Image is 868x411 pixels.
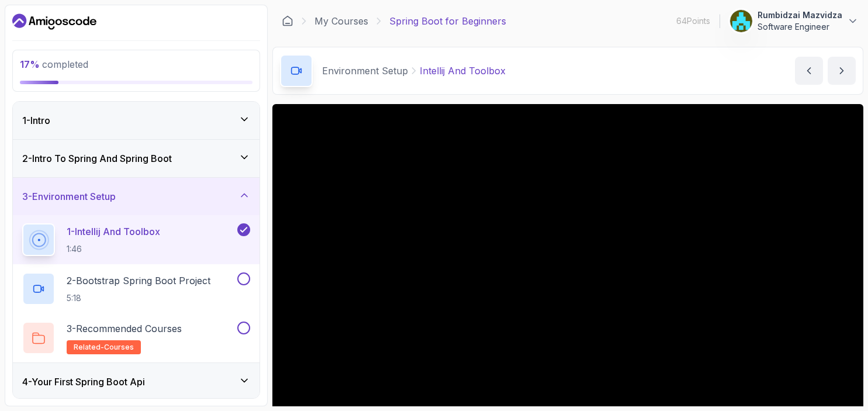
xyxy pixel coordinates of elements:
[22,223,250,256] button: 1-Intellij And Toolbox1:46
[676,15,710,27] p: 64 Points
[13,363,260,400] button: 4-Your First Spring Boot Api
[389,14,506,28] p: Spring Boot for Beginners
[67,292,210,304] p: 5:18
[22,375,145,389] h3: 4 - Your First Spring Boot Api
[22,113,50,127] h3: 1 - Intro
[322,64,408,78] p: Environment Setup
[67,243,160,255] p: 1:46
[74,343,134,352] span: related-courses
[758,21,842,33] p: Software Engineer
[22,151,172,165] h3: 2 - Intro To Spring And Spring Boot
[819,364,856,399] iframe: chat widget
[13,178,260,215] button: 3-Environment Setup
[20,58,88,70] span: completed
[22,189,116,203] h3: 3 - Environment Setup
[314,14,368,28] a: My Courses
[795,57,823,85] button: previous content
[13,140,260,177] button: 2-Intro To Spring And Spring Boot
[420,64,506,78] p: Intellij And Toolbox
[67,322,182,336] p: 3 - Recommended Courses
[730,10,752,32] img: user profile image
[646,116,856,358] iframe: chat widget
[20,58,40,70] span: 17 %
[282,15,293,27] a: Dashboard
[13,102,260,139] button: 1-Intro
[729,9,859,33] button: user profile imageRumbidzai MazvidzaSoftware Engineer
[67,225,160,239] p: 1 - Intellij And Toolbox
[22,322,250,354] button: 3-Recommended Coursesrelated-courses
[828,57,856,85] button: next content
[758,9,842,21] p: Rumbidzai Mazvidza
[22,272,250,305] button: 2-Bootstrap Spring Boot Project5:18
[12,12,96,31] a: Dashboard
[67,274,210,288] p: 2 - Bootstrap Spring Boot Project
